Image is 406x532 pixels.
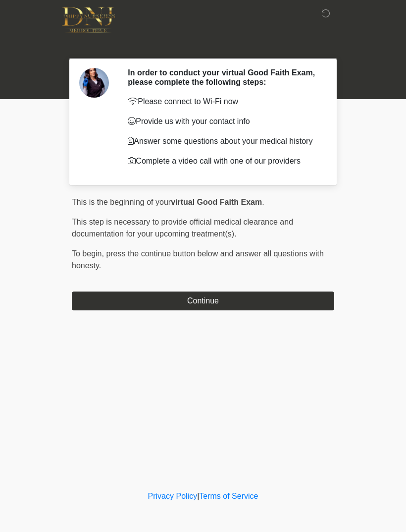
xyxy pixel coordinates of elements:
[148,492,198,500] a: Privacy Policy
[171,198,262,206] strong: virtual Good Faith Exam
[128,135,319,147] p: Answer some questions about your medical history
[79,68,109,98] img: Agent Avatar
[64,36,342,54] h1: ‎ ‎
[128,116,319,127] p: Provide us with your contact info
[72,292,334,310] button: Continue
[197,492,199,500] a: |
[72,198,171,206] span: This is the beginning of your
[199,492,258,500] a: Terms of Service
[72,249,324,270] span: press the continue button below and answer all questions with honesty.
[262,198,264,206] span: .
[72,249,106,258] span: To begin,
[128,155,319,167] p: Complete a video call with one of our providers
[72,218,293,238] span: This step is necessary to provide official medical clearance and documentation for your upcoming ...
[128,96,319,108] p: Please connect to Wi-Fi now
[62,7,115,33] img: DNJ Med Boutique Logo
[128,68,319,87] h2: In order to conduct your virtual Good Faith Exam, please complete the following steps:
